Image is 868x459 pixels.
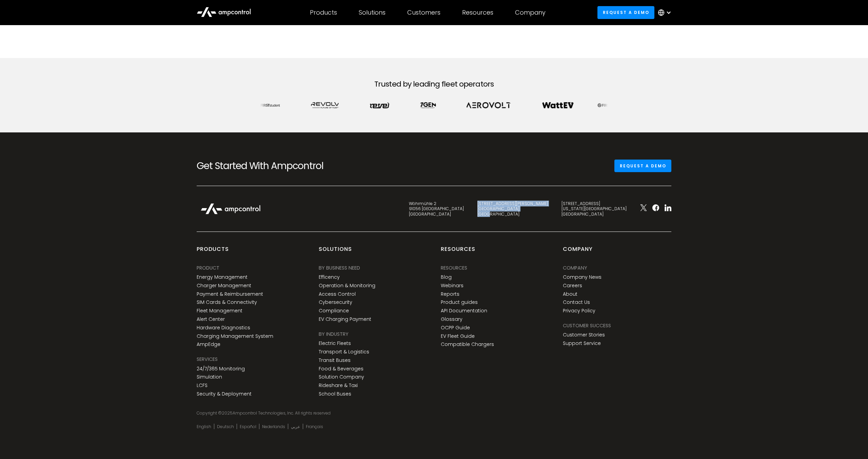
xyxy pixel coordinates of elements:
[441,325,470,331] a: OCPP Guide
[197,410,671,416] div: Copyright © Ampcontrol Technologies, Inc. All rights reserved
[319,374,364,380] a: Solution Company
[359,9,386,16] div: Solutions
[240,424,256,429] a: Español
[319,291,356,297] a: Access Control
[477,201,548,217] div: [STREET_ADDRESS][PERSON_NAME] [GEOGRAPHIC_DATA] [GEOGRAPHIC_DATA]
[441,299,478,305] a: Product guides
[197,366,245,372] a: 24/7/365 Monitoring
[319,264,360,272] div: BY BUSINESS NEED
[441,291,459,297] a: Reports
[407,9,440,16] div: Customers
[197,355,218,363] div: SERVICES
[441,283,463,289] a: Webinars
[197,160,346,172] h2: Get Started With Ampcontrol
[319,330,349,338] div: BY INDUSTRY
[197,245,229,258] div: products
[197,200,264,218] img: Ampcontrol Logo
[563,299,590,305] a: Contact Us
[597,6,654,19] a: Request a demo
[319,245,352,258] div: Solutions
[319,357,351,363] a: Transit Buses
[197,424,211,429] a: English
[462,9,493,16] div: Resources
[197,264,219,272] div: PRODUCT
[319,341,351,346] a: Electric Fleets
[197,283,251,289] a: Charger Management
[217,424,234,429] a: Deutsch
[197,342,220,347] a: AmpEdge
[441,342,494,347] a: Compatible Chargers
[319,283,375,289] a: Operation & Monitoring
[197,333,273,339] a: Charging Management System
[197,391,252,397] a: Security & Deployment
[441,333,475,339] a: EV Fleet Guide
[197,308,242,314] a: Fleet Management
[197,316,225,322] a: Alert Center
[563,332,605,338] a: Customer Stories
[291,424,300,429] a: عربي
[319,366,363,372] a: Food & Beverages
[441,308,487,314] a: API Documentation
[310,9,337,16] div: Products
[563,322,611,329] div: Customer success
[563,308,595,314] a: Privacy Policy
[561,201,627,217] div: [STREET_ADDRESS] [US_STATE][GEOGRAPHIC_DATA] [GEOGRAPHIC_DATA]
[197,274,248,280] a: Energy Management
[441,316,462,322] a: Glossary
[319,391,351,397] a: School Buses
[515,9,546,16] div: Company
[563,341,601,346] a: Support Service
[563,264,587,272] div: Company
[441,264,467,272] div: Resources
[197,383,208,388] a: LCFS
[319,349,369,355] a: Transport & Logistics
[374,80,494,89] h2: Trusted by leading fleet operators
[319,299,352,305] a: Cybersecurity
[409,201,464,217] div: Wöhrmühle 2 91056 [GEOGRAPHIC_DATA] [GEOGRAPHIC_DATA]
[563,283,582,289] a: Careers
[197,299,257,305] a: SIM Cards & Connectivity
[319,383,358,388] a: Rideshare & Taxi
[319,274,340,280] a: Efficency
[563,274,601,280] a: Company News
[614,160,671,172] a: Request a demo
[306,424,323,429] a: Français
[441,245,475,258] div: Resources
[197,374,222,380] a: Simulation
[319,308,349,314] a: Compliance
[262,424,285,429] a: Nederlands
[319,316,371,322] a: EV Charging Payment
[107,28,140,34] span: Phone number
[197,325,250,331] a: Hardware Diagnostics
[563,291,577,297] a: About
[222,410,233,416] span: 2025
[197,291,263,297] a: Payment & Reimbursement
[441,274,452,280] a: Blog
[563,245,593,258] div: Company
